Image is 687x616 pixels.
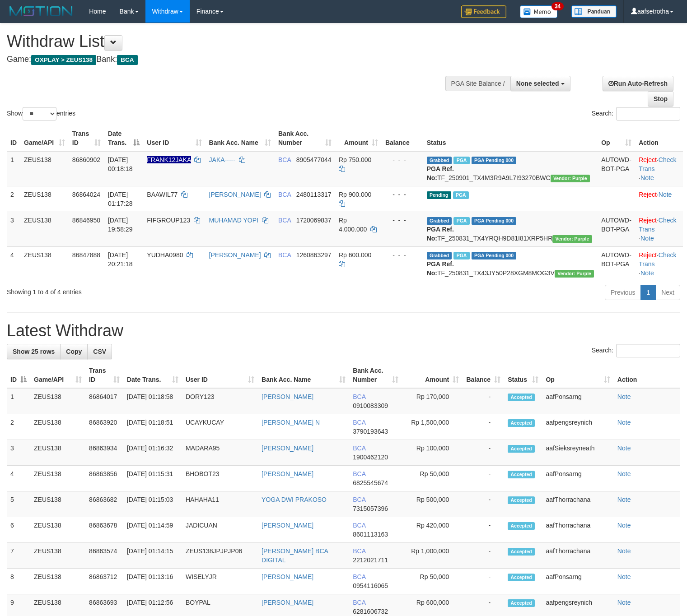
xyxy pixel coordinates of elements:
[87,344,112,359] a: CSV
[402,362,463,388] th: Amount: activate to sort column ascending
[278,251,291,259] span: BCA
[60,344,88,359] a: Copy
[427,260,454,277] b: PGA Ref. No:
[639,217,657,224] a: Reject
[7,151,20,186] td: 1
[108,217,133,233] span: [DATE] 19:58:29
[402,517,463,543] td: Rp 420,000
[508,419,535,427] span: Accepted
[7,322,680,340] h1: Latest Withdraw
[639,251,657,259] a: Reject
[635,151,683,186] td: · ·
[7,414,30,440] td: 2
[30,569,85,594] td: ZEUS138
[427,217,452,225] span: Grabbed
[542,440,613,466] td: aafSieksreyneath
[7,284,280,296] div: Showing 1 to 4 of 4 entries
[427,226,454,242] b: PGA Ref. No:
[463,466,504,491] td: -
[20,212,69,246] td: ZEUS138
[402,440,463,466] td: Rp 100,000
[85,466,123,491] td: 86863856
[508,522,535,530] span: Accepted
[603,76,673,91] a: Run Auto-Refresh
[635,246,683,281] td: · ·
[353,531,388,538] span: Copy 8601113163 to clipboard
[542,569,613,594] td: aafPonsarng
[7,212,20,246] td: 3
[510,76,570,91] button: None selected
[353,608,388,615] span: Copy 6281606732 to clipboard
[85,362,123,388] th: Trans ID: activate to sort column ascending
[508,496,535,504] span: Accepted
[209,156,235,163] a: JAKA-----
[339,217,367,233] span: Rp 4.000.000
[542,491,613,517] td: aafThorrachana
[617,496,631,503] a: Note
[659,191,672,198] a: Note
[552,235,592,243] span: Vendor URL: https://trx4.1velocity.biz
[353,454,388,461] span: Copy 1900462120 to clipboard
[516,80,559,87] span: None selected
[353,547,365,555] span: BCA
[31,55,96,65] span: OXPLAY > ZEUS138
[30,440,85,466] td: ZEUS138
[353,582,388,589] span: Copy 0954116065 to clipboard
[353,496,365,503] span: BCA
[453,157,469,164] span: Marked by aafpengsreynich
[472,217,517,225] span: PGA Pending
[72,251,100,259] span: 86847888
[353,393,365,400] span: BCA
[640,235,654,242] a: Note
[23,107,56,120] select: Showentries
[472,252,517,259] span: PGA Pending
[453,191,469,199] span: Marked by aafpengsreynich
[7,186,20,212] td: 2
[123,491,182,517] td: [DATE] 01:15:03
[617,547,631,555] a: Note
[353,428,388,435] span: Copy 3790193643 to clipboard
[85,491,123,517] td: 86863682
[508,574,535,581] span: Accepted
[85,388,123,414] td: 86864017
[427,252,452,259] span: Grabbed
[520,5,558,18] img: Button%20Memo.svg
[635,212,683,246] td: · ·
[635,186,683,212] td: ·
[551,2,564,10] span: 34
[262,599,313,606] a: [PERSON_NAME]
[66,348,82,355] span: Copy
[617,419,631,426] a: Note
[353,479,388,486] span: Copy 6825545674 to clipboard
[72,156,100,163] span: 86860902
[617,393,631,400] a: Note
[617,599,631,606] a: Note
[461,5,506,18] img: Feedback.jpg
[262,496,327,503] a: YOGA DWI PRAKOSO
[275,125,335,151] th: Bank Acc. Number: activate to sort column ascending
[13,348,55,355] span: Show 25 rows
[117,55,137,65] span: BCA
[182,491,258,517] td: HAHAHA11
[571,5,617,18] img: panduan.png
[598,125,635,151] th: Op: activate to sort column ascending
[262,393,313,400] a: [PERSON_NAME]
[72,217,100,224] span: 86846950
[640,285,656,300] a: 1
[69,125,104,151] th: Trans ID: activate to sort column ascending
[30,543,85,569] td: ZEUS138
[463,517,504,543] td: -
[7,362,30,388] th: ID: activate to sort column descending
[508,599,535,607] span: Accepted
[598,246,635,281] td: AUTOWD-BOT-PGA
[508,445,535,453] span: Accepted
[182,466,258,491] td: BHOBOT23
[655,285,680,300] a: Next
[7,344,61,359] a: Show 25 rows
[339,191,371,198] span: Rp 900.000
[108,191,133,207] span: [DATE] 01:17:28
[592,344,680,357] label: Search:
[30,466,85,491] td: ZEUS138
[453,252,469,259] span: Marked by aafnoeunsreypich
[7,491,30,517] td: 5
